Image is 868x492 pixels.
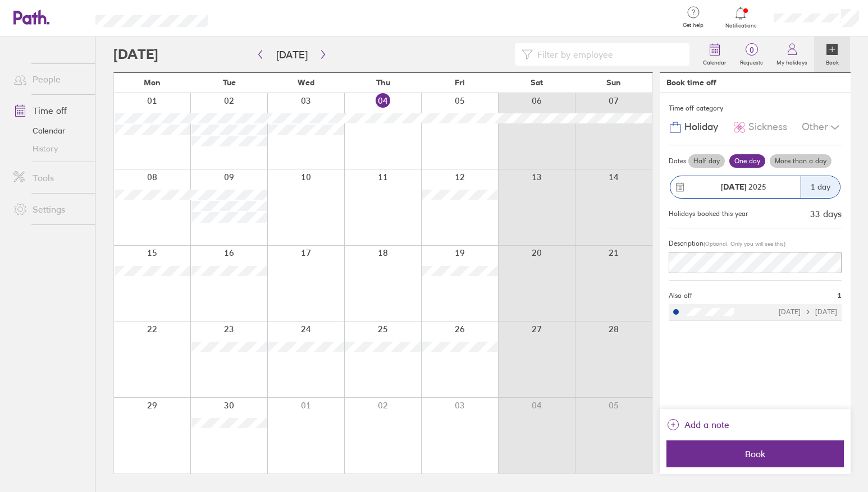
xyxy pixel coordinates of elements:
span: (Optional. Only you will see this) [703,240,785,247]
strong: [DATE] [721,182,746,192]
label: Book [819,56,846,66]
div: Time off category [669,100,842,117]
div: Other [802,117,842,138]
a: People [4,68,95,90]
label: My holidays [770,56,814,66]
span: Mon [144,78,161,87]
span: Sat [531,78,543,87]
span: Fri [455,78,465,87]
input: Filter by employee [533,44,683,65]
div: 1 day [801,176,840,198]
div: Holidays booked this year [669,210,748,218]
a: Book [814,36,850,72]
button: Add a note [666,416,729,434]
a: History [4,140,95,158]
span: Holiday [684,121,718,133]
div: [DATE] [DATE] [779,308,837,316]
span: Description [669,239,703,247]
label: Half day [688,154,725,168]
span: Thu [376,78,390,87]
a: Tools [4,167,95,189]
a: Notifications [723,6,759,29]
div: Book time off [666,78,716,87]
a: Calendar [696,36,733,72]
span: Sun [606,78,621,87]
label: More than a day [770,154,832,168]
span: 2025 [721,182,766,191]
label: Requests [733,56,770,66]
a: Time off [4,99,95,122]
span: Book [674,449,836,459]
span: 0 [733,45,770,54]
span: Add a note [684,416,729,434]
span: Dates [669,157,686,165]
span: Wed [298,78,314,87]
span: Notifications [723,22,759,29]
a: Settings [4,198,95,220]
span: 1 [838,292,842,300]
span: Tue [223,78,236,87]
label: Calendar [696,56,733,66]
button: [DATE] [267,45,317,64]
a: 0Requests [733,36,770,72]
a: My holidays [770,36,814,72]
span: Sickness [748,121,787,133]
span: Get help [675,22,711,29]
span: Also off [669,292,692,300]
div: 33 days [810,209,842,219]
button: Book [666,440,844,467]
button: [DATE] 20251 day [669,170,842,204]
label: One day [729,154,765,168]
a: Calendar [4,122,95,140]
